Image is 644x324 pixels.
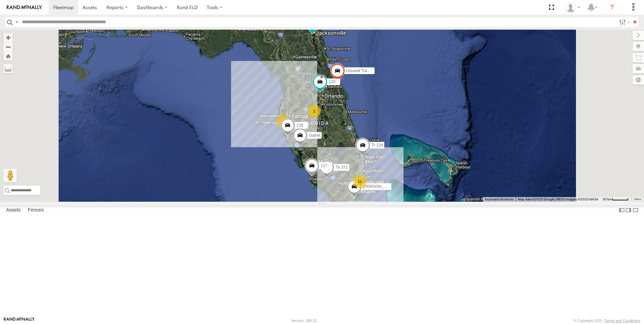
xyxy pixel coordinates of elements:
[3,169,17,182] button: Drag Pegman onto the map to open Street View
[296,123,303,128] span: 116
[346,68,375,73] span: Unused Tracker
[618,205,625,215] label: Dock Summary Table to the Left
[25,205,47,215] label: Fences
[4,317,35,324] a: Visit our Website
[607,2,617,13] i: ?
[3,205,24,215] label: Assets
[291,319,317,323] div: Version: 308.01
[518,197,599,201] span: Map data ©2025 Google, INEGI Imagery ©2025 NASA
[277,115,290,128] div: 6
[308,104,321,118] div: 2
[563,2,583,12] div: Sean Tobin
[625,205,632,215] label: Dock Summary Table to the Right
[321,163,327,168] span: 117
[616,17,631,27] label: Search Filter Options
[485,197,514,202] button: Keyboard shortcuts
[7,5,42,10] img: rand-logo.svg
[632,205,639,215] label: Hide Summary Table
[601,197,631,202] button: Map Scale: 50 km per 45 pixels
[353,175,366,188] div: 11
[3,52,13,61] button: Zoom Home
[329,79,335,84] span: 120
[633,75,644,85] label: Map Settings
[603,197,612,201] span: 50 km
[363,184,396,189] span: [PERSON_NAME]
[14,17,20,27] label: Search Query
[372,143,383,148] span: Tr 124
[634,198,641,201] a: Terms (opens in new tab)
[335,165,348,170] span: Tk 371
[3,64,13,73] label: Measure
[573,319,640,323] div: © Copyright 2025 -
[3,33,13,42] button: Zoom in
[309,133,320,138] span: Garret
[3,42,13,52] button: Zoom out
[605,319,640,323] a: Terms and Conditions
